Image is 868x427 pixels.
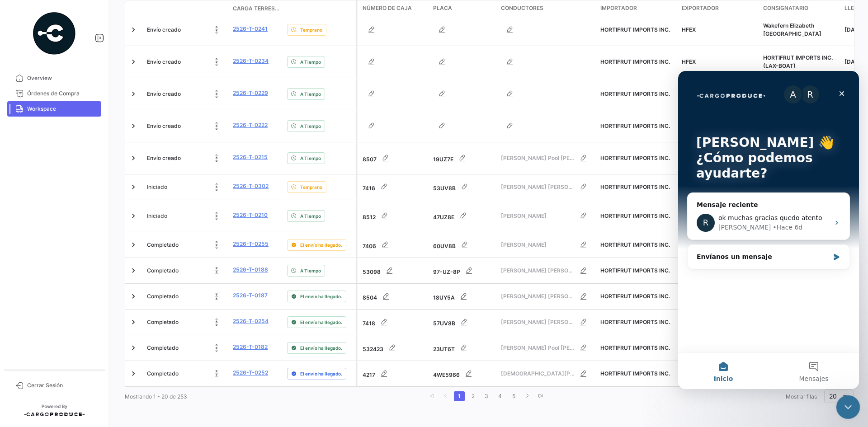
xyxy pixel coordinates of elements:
[600,58,670,65] span: HORTIFRUT IMPORTS INC.
[129,266,138,275] a: Expand/Collapse Row
[32,11,77,56] img: powered-by.png
[300,344,342,352] span: El envío ha llegado.
[427,391,438,401] a: go to first page
[147,292,179,300] span: Completado
[433,365,494,383] div: 4WE5966
[433,262,494,280] div: 97-UZ-8P
[600,212,670,219] span: HORTIFRUT IMPORTS INC.
[493,389,507,404] li: page 4
[501,212,575,220] span: [PERSON_NAME]
[27,89,98,98] span: Órdenes de Compra
[363,313,426,331] div: 7418
[300,212,321,220] span: A Tiempo
[682,4,719,12] span: Exportador
[147,154,181,162] span: Envío creado
[600,267,670,274] span: HORTIFRUT IMPORTS INC.
[300,183,322,191] span: Temprano
[508,391,519,401] a: 5
[147,58,181,66] span: Envío creado
[763,4,808,12] span: Consignatario
[600,370,670,377] span: HORTIFRUT IMPORTS INC.
[129,122,138,131] a: Expand/Collapse Row
[233,211,268,219] a: 2526-T-0210
[501,318,575,326] span: [PERSON_NAME] [PERSON_NAME]
[233,153,268,161] a: 2526-T-0215
[27,74,98,82] span: Overview
[300,122,321,130] span: A Tiempo
[363,365,426,383] div: 4217
[829,392,837,400] span: 20
[27,105,98,113] span: Workspace
[454,391,465,401] a: 1
[786,393,817,400] span: Mostrar filas
[363,339,426,357] div: 532423
[600,183,670,190] span: HORTIFRUT IMPORTS INC.
[480,389,493,404] li: page 3
[836,395,860,419] iframe: Intercom live chat
[147,26,181,34] span: Envío creado
[300,90,321,98] span: A Tiempo
[501,241,575,249] span: [PERSON_NAME]
[433,339,494,357] div: 23UT6T
[233,5,280,13] span: Carga Terrestre #
[429,0,497,17] datatable-header-cell: Placa
[433,149,494,167] div: 19UZ7E
[363,178,426,196] div: 7416
[501,183,575,191] span: [PERSON_NAME] [PERSON_NAME]
[129,25,138,34] a: Expand/Collapse Row
[233,317,269,325] a: 2526-T-0254
[433,4,452,12] span: Placa
[433,287,494,305] div: 18UY5A
[501,154,575,162] span: [PERSON_NAME] Pool [PERSON_NAME]
[440,391,451,401] a: go to previous page
[233,266,268,274] a: 2526-T-0188
[7,101,101,117] a: Workspace
[759,0,841,17] datatable-header-cell: Consignatario
[453,389,466,404] li: page 1
[129,343,138,352] a: Expand/Collapse Row
[129,369,138,378] a: Expand/Collapse Row
[495,391,505,401] a: 4
[600,344,670,351] span: HORTIFRUT IMPORTS INC.
[363,262,426,280] div: 53098
[147,212,167,220] span: Iniciado
[233,369,268,377] a: 2526-T-0252
[147,90,181,98] span: Envío creado
[433,313,494,331] div: 57UV8B
[363,149,426,167] div: 8507
[433,236,494,254] div: 60UV8B
[763,54,833,69] span: HORTIFRUT IMPORTS INC. (LAX-BOAT)
[7,86,101,101] a: Órdenes de Compra
[233,240,269,248] a: 2526-T-0255
[129,292,138,301] a: Expand/Collapse Row
[481,391,492,401] a: 3
[501,4,543,12] span: Conductores
[300,26,322,33] span: Temprano
[501,344,575,352] span: [PERSON_NAME] Pool [PERSON_NAME]
[363,287,426,305] div: 8504
[300,293,342,300] span: El envío ha llegado.
[129,57,138,66] a: Expand/Collapse Row
[229,1,283,16] datatable-header-cell: Carga Terrestre #
[433,178,494,196] div: 53UV8B
[600,4,637,12] span: Importador
[600,26,670,33] span: HORTIFRUT IMPORTS INC.
[678,71,859,389] iframe: Intercom live chat
[143,5,229,12] datatable-header-cell: Estado
[300,319,342,326] span: El envío ha llegado.
[363,236,426,254] div: 7406
[283,5,356,12] datatable-header-cell: Delay Status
